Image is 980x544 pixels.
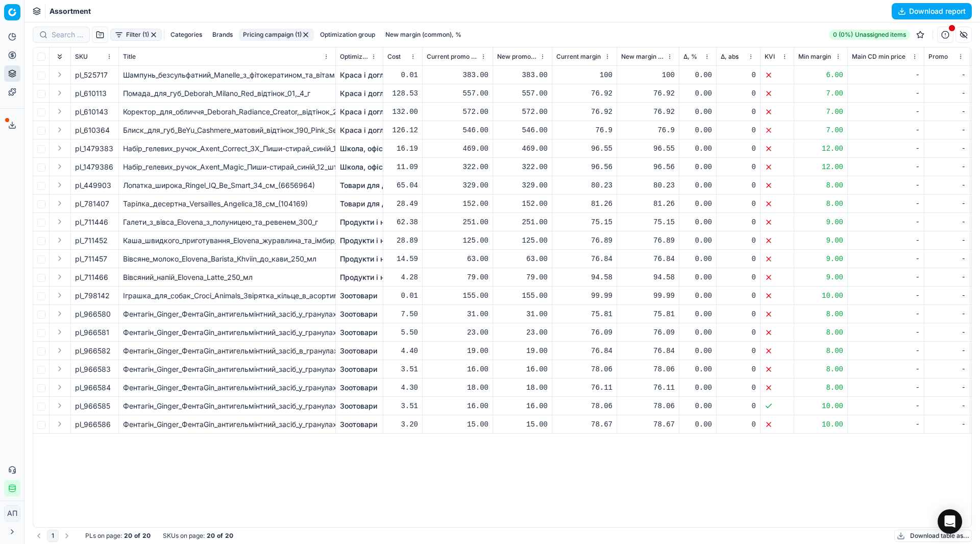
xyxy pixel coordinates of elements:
span: pl_525717 [75,70,108,80]
div: 572.00 [497,107,548,117]
div: 383.00 [427,70,488,80]
div: 16.00 [497,401,548,411]
button: Expand [54,160,66,173]
div: Фентагін_Ginger_ФентаGin_антигельмінтний_засіб_в_гранулах_для_собак_1_гранула_на_20_кг_(34740) [123,346,331,356]
div: 469.00 [427,144,488,154]
div: 0 [721,107,756,117]
a: Зоотовари [340,291,377,301]
div: 76.09 [621,327,675,338]
div: - [928,107,966,117]
div: - [928,162,966,172]
div: 78.06 [556,401,612,411]
div: 0.00 [683,291,712,301]
div: 251.00 [427,217,488,227]
span: pl_449903 [75,180,111,191]
button: АП [4,505,20,522]
a: Товари для дому [340,199,400,209]
nav: breadcrumb [50,6,91,16]
div: 0.00 [683,180,712,191]
div: 0 [721,291,756,301]
div: 78.06 [556,364,612,374]
div: 125.00 [427,235,488,246]
div: 557.00 [497,88,548,99]
span: pl_711446 [75,217,108,227]
div: Іграшка_для_собак_Croci_Animals_Звірятка_кільце_в_асортименті_9_см [123,291,331,301]
div: 8.00 [798,180,843,191]
div: - [852,144,920,154]
div: 322.00 [497,162,548,172]
a: Зоотовари [340,346,377,356]
button: Expand [54,124,66,136]
div: 75.81 [621,309,675,319]
div: 0.00 [683,254,712,264]
div: - [852,107,920,117]
div: Open Intercom Messenger [938,509,962,534]
button: Expand [54,216,66,228]
div: 76.09 [556,327,612,338]
button: Expand all [54,51,66,63]
div: 155.00 [497,291,548,301]
div: 0.00 [683,217,712,227]
span: pl_711452 [75,235,108,246]
span: New margin (common), % [621,53,665,61]
div: 0.00 [683,383,712,393]
div: - [928,383,966,393]
div: Каша_швидкого_приготування_Elovena_журавлина_та_імбир_210_г_(35_г_х_6_шт.) [123,235,331,246]
span: pl_966581 [75,327,109,338]
div: - [928,272,966,282]
span: pl_966583 [75,364,111,374]
span: pl_966585 [75,401,110,411]
div: 546.00 [427,125,488,135]
button: Expand [54,142,66,154]
span: KVI [765,53,775,61]
div: Фентагін_Ginger_ФентаGin_антигельмінтний_засіб_у_гранулах_для_собак_1_гранула_на_40_кг_(34741) [123,327,331,338]
div: - [852,254,920,264]
strong: 20 [124,532,132,540]
div: 546.00 [497,125,548,135]
div: 0.00 [683,309,712,319]
div: 8.00 [798,199,843,209]
a: Зоотовари [340,327,377,338]
span: pl_711466 [75,272,108,282]
div: 76.9 [556,125,612,135]
a: Товари для дому [340,180,400,191]
div: - [928,199,966,209]
div: 0 [721,254,756,264]
div: 7.00 [798,107,843,117]
div: - [928,125,966,135]
div: 96.56 [621,162,675,172]
div: - [852,272,920,282]
span: Current promo price [427,53,478,61]
span: Optimization group [340,53,369,61]
div: 75.15 [556,217,612,227]
span: pl_966582 [75,346,111,356]
span: АП [5,506,20,521]
div: - [852,309,920,319]
div: Шампунь_безсульфатний_Manelle_з_фітокератином_та_вітаміном_В5_275_мл_(MN_SCH_PHVB_275) [123,70,331,80]
div: 78.06 [621,401,675,411]
span: pl_610113 [75,88,107,99]
div: 94.58 [556,272,612,282]
div: - [928,180,966,191]
div: 76.84 [556,254,612,264]
button: Expand [54,87,66,99]
button: Expand [54,105,66,117]
span: pl_966584 [75,383,111,393]
div: 9.00 [798,217,843,227]
div: 7.50 [387,309,418,319]
div: 76.89 [556,235,612,246]
span: Current margin [556,53,601,61]
div: 81.26 [621,199,675,209]
div: 0 [721,70,756,80]
a: Краса і догляд [340,88,393,99]
div: Помада_для_губ_Deborah_Milano_Red_відтінок_01,_4_г [123,88,331,99]
div: Фентагін_Ginger_ФентаGin_антигельмінтний_засіб_у_гранулах_для_собак_та_котів_1_гранула_на_10_кг_(... [123,383,331,393]
a: Школа, офіс та книги [340,144,414,154]
div: - [852,383,920,393]
div: 62.38 [387,217,418,227]
input: Search by SKU or title [52,30,83,40]
div: 4.40 [387,346,418,356]
div: 4.30 [387,383,418,393]
div: 0.01 [387,291,418,301]
div: - [928,254,966,264]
